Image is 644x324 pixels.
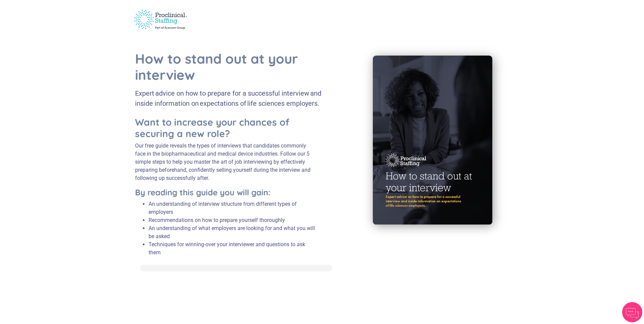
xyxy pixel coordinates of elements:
div: Expert advice on how to prepare for a successful interview and inside information on expectations... [135,88,333,108]
h4: By reading this guide you will gain: [135,188,317,197]
img: book cover [359,42,509,241]
li: Recommendations on how to prepare yourself thoroughly [149,216,317,224]
img: Chatbot [622,302,642,322]
li: An understanding of what employers are looking for and what you will be asked [149,224,317,240]
img: logo [130,6,191,33]
li: Techniques for winning-over your interviewer and questions to ask them [149,240,317,257]
p: Our free guide reveals the types of interviews that candidates commonly face in the biopharmaceut... [135,142,317,182]
h3: Want to increase your chances of securing a new role? [135,117,317,139]
h1: How to stand out at your interview [135,51,333,83]
li: An understanding of interview structure from different types of employers [149,200,317,216]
